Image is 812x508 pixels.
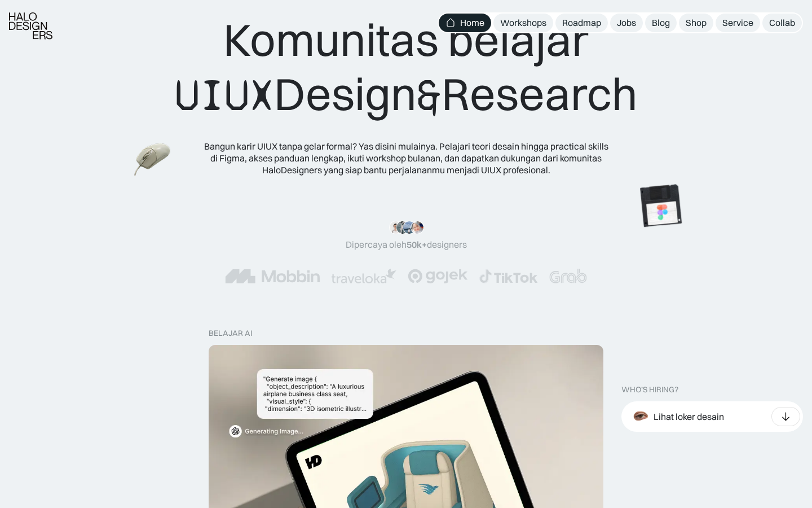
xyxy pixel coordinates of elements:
[175,68,274,122] span: UIUX
[500,17,546,29] div: Workshops
[617,17,636,29] div: Jobs
[439,14,491,32] a: Home
[562,17,601,29] div: Roadmap
[175,12,638,122] div: Komunitas belajar Design Research
[417,68,442,122] span: &
[762,14,802,32] a: Collab
[610,14,643,32] a: Jobs
[769,17,795,29] div: Collab
[645,14,677,32] a: Blog
[555,14,608,32] a: Roadmap
[654,411,724,423] div: Lihat loker desain
[493,14,553,32] a: Workshops
[716,14,760,32] a: Service
[460,17,484,29] div: Home
[652,17,670,29] div: Blog
[346,239,467,251] div: Dipercaya oleh designers
[679,14,713,32] a: Shop
[203,141,609,176] div: Bangun karir UIUX tanpa gelar formal? Yas disini mulainya. Pelajari teori desain hingga practical...
[722,17,753,29] div: Service
[209,329,252,338] div: belajar ai
[621,385,678,395] div: WHO’S HIRING?
[686,17,707,29] div: Shop
[407,239,427,250] span: 50k+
